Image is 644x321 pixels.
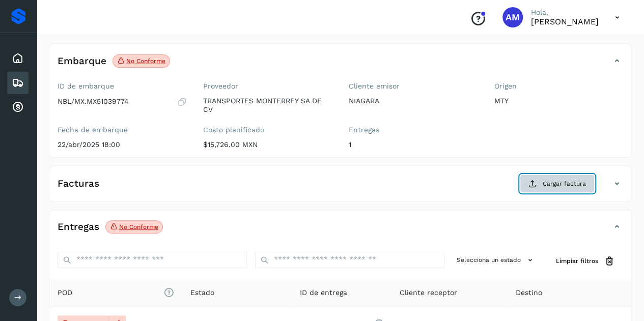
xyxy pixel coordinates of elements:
[119,223,158,230] p: No conforme
[58,287,174,298] span: POD
[7,96,29,119] div: Cuentas por cobrar
[58,178,99,190] h4: Facturas
[203,97,332,114] p: TRANSPORTES MONTERREY SA DE CV
[58,221,99,233] h4: Entregas
[349,126,478,134] label: Entregas
[126,57,165,65] p: No conforme
[400,287,457,298] span: Cliente receptor
[494,97,623,105] p: MTY
[494,82,623,91] label: Origen
[548,252,623,271] button: Limpiar filtros
[49,174,631,201] div: FacturasCargar factura
[7,72,29,94] div: Embarques
[58,97,129,106] p: NBL/MX.MX51039774
[516,287,542,298] span: Destino
[7,47,29,70] div: Inicio
[543,179,586,188] span: Cargar factura
[531,17,599,26] p: Angele Monserrat Manriquez Bisuett
[58,140,187,149] p: 22/abr/2025 18:00
[203,126,332,134] label: Costo planificado
[203,82,332,91] label: Proveedor
[453,252,540,269] button: Selecciona un estado
[49,218,631,244] div: EntregasNo conforme
[349,140,478,149] p: 1
[349,82,478,91] label: Cliente emisor
[300,287,347,298] span: ID de entrega
[203,140,332,149] p: $15,726.00 MXN
[58,82,187,91] label: ID de embarque
[556,256,598,266] span: Limpiar filtros
[58,126,187,134] label: Fecha de embarque
[531,8,599,17] p: Hola,
[520,174,595,193] button: Cargar factura
[190,287,214,298] span: Estado
[58,55,106,67] h4: Embarque
[349,97,478,105] p: NIAGARA
[49,52,631,78] div: EmbarqueNo conforme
